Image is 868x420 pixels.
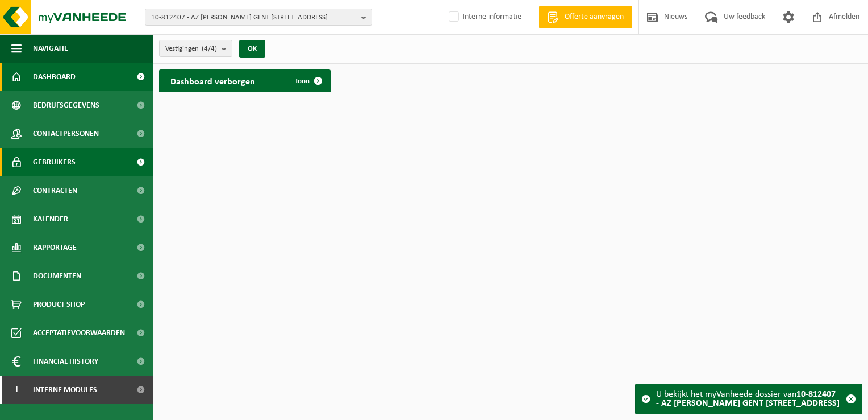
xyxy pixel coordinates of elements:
label: Interne informatie [446,9,521,26]
span: Bedrijfsgegevens [33,91,99,120]
a: Offerte aanvragen [539,6,632,28]
span: Offerte aanvragen [562,11,627,23]
span: Vestigingen [165,40,217,57]
span: Gebruikers [33,148,76,176]
span: Toon [295,77,310,85]
span: Navigatie [33,34,68,63]
span: Financial History [33,347,98,376]
span: Documenten [33,262,81,290]
span: Contactpersonen [33,120,99,148]
span: Product Shop [33,290,85,319]
span: Acceptatievoorwaarden [33,319,125,347]
span: Kalender [33,205,68,233]
span: Rapportage [33,233,77,262]
button: OK [239,40,265,58]
span: I [11,376,22,404]
span: Interne modules [33,376,97,404]
div: U bekijkt het myVanheede dossier van [656,384,840,414]
button: 10-812407 - AZ [PERSON_NAME] GENT [STREET_ADDRESS] [145,9,372,26]
strong: 10-812407 - AZ [PERSON_NAME] GENT [STREET_ADDRESS] [656,390,840,408]
span: Dashboard [33,63,76,91]
a: Toon [286,69,329,92]
span: Contracten [33,176,77,205]
count: (4/4) [202,45,217,52]
h2: Dashboard verborgen [159,69,266,92]
button: Vestigingen(4/4) [159,40,232,57]
span: 10-812407 - AZ [PERSON_NAME] GENT [STREET_ADDRESS] [151,9,357,26]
